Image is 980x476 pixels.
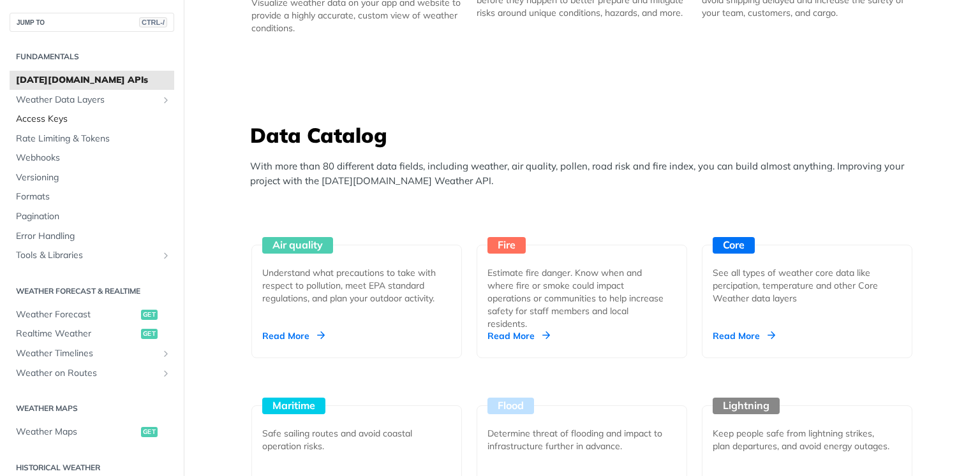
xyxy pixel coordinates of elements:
div: Lightning [713,398,780,414]
div: Flood [487,398,534,414]
a: Pagination [10,207,174,226]
span: get [141,427,158,437]
span: Webhooks [16,152,171,164]
div: Safe sailing routes and avoid coastal operation risks. [262,427,441,452]
span: Pagination [16,210,171,223]
h2: Weather Forecast & realtime [10,285,174,297]
h2: Historical Weather [10,462,174,473]
a: Core See all types of weather core data like percipation, temperature and other Core Weather data... [697,198,917,358]
span: Tools & Libraries [16,249,158,262]
h3: Data Catalog [250,121,920,149]
span: get [141,329,158,339]
h2: Fundamentals [10,51,174,62]
div: Air quality [262,237,333,254]
span: get [141,310,158,320]
a: Fire Estimate fire danger. Know when and where fire or smoke could impact operations or communiti... [471,198,692,358]
a: [DATE][DOMAIN_NAME] APIs [10,71,174,90]
a: Weather Mapsget [10,422,174,442]
span: Rate Limiting & Tokens [16,133,171,145]
span: Error Handling [16,230,171,243]
a: Versioning [10,168,174,187]
button: JUMP TOCTRL-/ [10,13,174,32]
span: Weather on Routes [16,367,158,380]
span: Weather Maps [16,426,138,438]
span: Access Keys [16,113,171,126]
span: Realtime Weather [16,328,138,340]
div: Read More [713,329,775,342]
div: See all types of weather core data like percipation, temperature and other Core Weather data layers [713,266,891,305]
a: Weather Data LayersShow subpages for Weather Data Layers [10,90,174,110]
p: With more than 80 different data fields, including weather, air quality, pollen, road risk and fi... [250,159,920,188]
a: Tools & LibrariesShow subpages for Tools & Libraries [10,246,174,265]
a: Rate Limiting & Tokens [10,129,174,148]
span: Formats [16,191,171,203]
span: [DATE][DOMAIN_NAME] APIs [16,74,171,87]
a: Air quality Understand what precautions to take with respect to pollution, meet EPA standard regu... [246,198,467,358]
button: Show subpages for Weather Data Layers [161,95,171,105]
a: Error Handling [10,227,174,246]
button: Show subpages for Tools & Libraries [161,250,171,261]
span: Weather Data Layers [16,94,158,106]
span: Weather Forecast [16,308,138,321]
a: Formats [10,187,174,206]
a: Weather on RoutesShow subpages for Weather on Routes [10,364,174,383]
div: Estimate fire danger. Know when and where fire or smoke could impact operations or communities to... [487,266,666,330]
div: Maritime [262,398,325,414]
a: Weather TimelinesShow subpages for Weather Timelines [10,344,174,363]
span: CTRL-/ [139,17,167,27]
a: Realtime Weatherget [10,324,174,343]
div: Core [713,237,755,254]
a: Weather Forecastget [10,305,174,324]
div: Read More [262,329,325,342]
span: Weather Timelines [16,347,158,360]
h2: Weather Maps [10,403,174,414]
button: Show subpages for Weather on Routes [161,368,171,379]
a: Access Keys [10,110,174,129]
button: Show subpages for Weather Timelines [161,349,171,359]
div: Read More [487,329,550,342]
div: Understand what precautions to take with respect to pollution, meet EPA standard regulations, and... [262,266,441,305]
div: Fire [487,237,526,254]
a: Webhooks [10,148,174,168]
div: Keep people safe from lightning strikes, plan departures, and avoid energy outages. [713,427,891,452]
div: Determine threat of flooding and impact to infrastructure further in advance. [487,427,666,452]
span: Versioning [16,171,171,184]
